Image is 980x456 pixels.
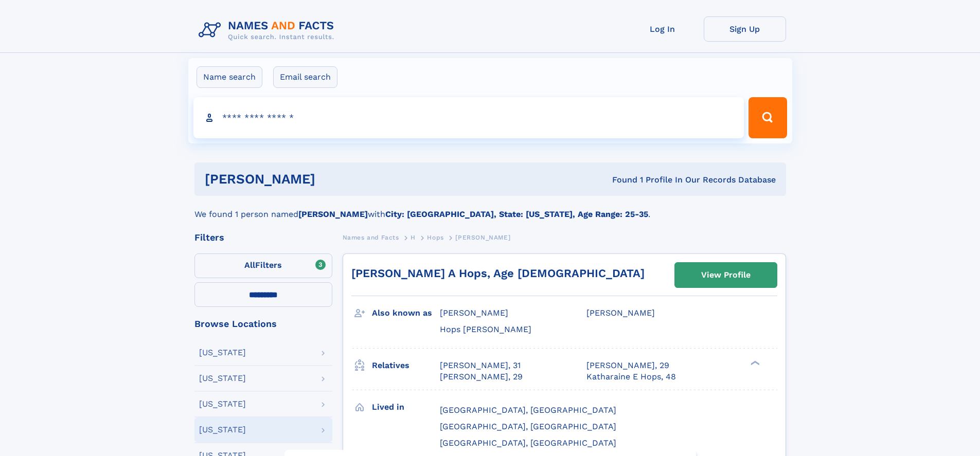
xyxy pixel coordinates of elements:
[440,324,531,334] span: Hops [PERSON_NAME]
[194,16,343,44] img: Logo Names and Facts
[372,357,440,374] h3: Relatives
[411,231,416,244] a: H
[199,374,246,382] div: [US_STATE]
[273,66,337,88] label: Email search
[621,16,704,42] a: Log In
[586,371,676,382] a: Katharaine E Hops, 48
[411,234,416,241] span: H
[194,233,332,242] div: Filters
[351,267,645,280] a: [PERSON_NAME] A Hops, Age [DEMOGRAPHIC_DATA]
[464,174,776,186] div: Found 1 Profile In Our Records Database
[749,97,787,138] button: Search Button
[343,231,399,244] a: Names and Facts
[440,308,508,318] span: [PERSON_NAME]
[194,196,786,221] div: We found 1 person named with .
[675,263,777,287] a: View Profile
[194,319,332,329] div: Browse Locations
[193,97,744,138] input: search input
[205,173,464,186] h1: [PERSON_NAME]
[427,231,443,244] a: Hops
[748,359,760,366] div: ❯
[704,16,786,42] a: Sign Up
[440,422,616,431] span: [GEOGRAPHIC_DATA], [GEOGRAPHIC_DATA]
[244,260,255,270] span: All
[385,209,648,219] b: City: [GEOGRAPHIC_DATA], State: [US_STATE], Age Range: 25-35
[440,438,616,448] span: [GEOGRAPHIC_DATA], [GEOGRAPHIC_DATA]
[197,66,262,88] label: Name search
[298,209,368,219] b: [PERSON_NAME]
[199,349,246,357] div: [US_STATE]
[440,405,616,415] span: [GEOGRAPHIC_DATA], [GEOGRAPHIC_DATA]
[586,360,669,371] a: [PERSON_NAME], 29
[440,360,521,371] a: [PERSON_NAME], 31
[440,371,523,382] a: [PERSON_NAME], 29
[372,304,440,322] h3: Also known as
[586,308,655,318] span: [PERSON_NAME]
[427,234,443,241] span: Hops
[199,426,246,434] div: [US_STATE]
[199,400,246,408] div: [US_STATE]
[372,398,440,416] h3: Lived in
[455,234,510,241] span: [PERSON_NAME]
[194,253,332,278] label: Filters
[701,263,751,287] div: View Profile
